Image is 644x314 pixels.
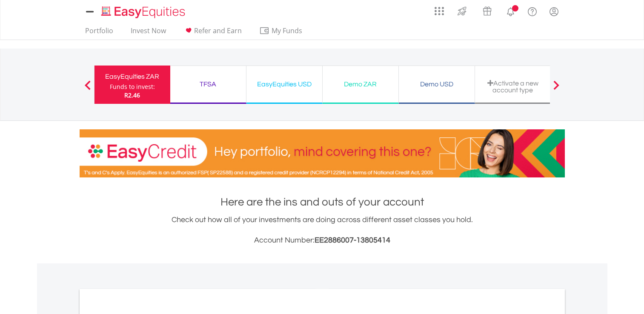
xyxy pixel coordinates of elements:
[315,236,390,244] span: EE2886007-13805414
[80,194,565,210] h1: Here are the ins and outs of your account
[194,26,242,35] span: Refer and Earn
[435,6,444,16] img: grid-menu-icon.svg
[455,4,469,18] img: thrive-v2.svg
[404,78,469,90] div: Demo USD
[480,80,546,94] div: Activate a new account type
[500,2,521,19] a: Notifications
[100,71,165,83] div: EasyEquities ZAR
[80,129,565,177] img: EasyCredit Promotion Banner
[252,78,317,90] div: EasyEquities USD
[124,91,140,99] span: R2.46
[521,2,543,19] a: FAQ's and Support
[80,214,565,246] div: Check out how all of your investments are doing across different asset classes you hold.
[475,2,500,18] a: Vouchers
[180,26,245,40] a: Refer and Earn
[259,25,315,36] span: My Funds
[82,26,117,40] a: Portfolio
[429,2,449,16] a: AppsGrid
[98,2,189,19] a: Home page
[127,26,169,40] a: Invest Now
[80,234,565,246] h3: Account Number:
[110,83,155,91] div: Funds to invest:
[100,5,189,19] img: EasyEquities_Logo.png
[543,2,565,21] a: My Profile
[175,78,241,90] div: TFSA
[328,78,393,90] div: Demo ZAR
[480,4,494,18] img: vouchers-v2.svg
